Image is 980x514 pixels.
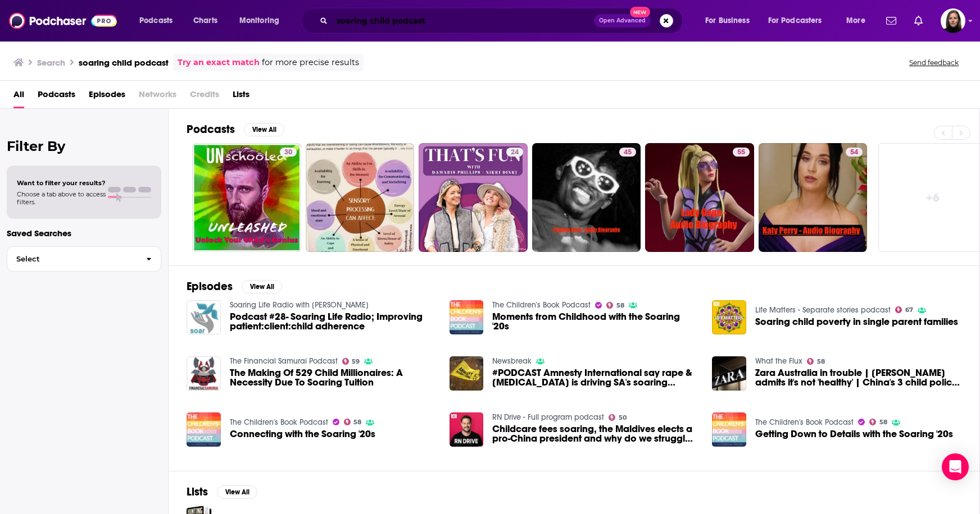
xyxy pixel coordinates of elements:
[312,8,693,34] div: Search podcasts, credits, & more...
[244,123,284,136] button: View All
[9,10,117,31] img: Podchaser - Follow, Share and Rate Podcasts
[344,419,362,425] a: 58
[332,12,594,30] input: Search podcasts, credits, & more...
[492,412,604,422] a: RN Drive - Full program podcast
[7,255,137,263] span: Select
[37,57,65,68] h3: Search
[492,312,698,331] a: Moments from Childhood with the Soaring '20s
[187,122,235,136] h2: Podcasts
[942,453,969,480] div: Open Intercom Messenger
[353,420,361,425] span: 58
[705,13,750,29] span: For Business
[594,14,651,27] button: Open AdvancedNew
[230,429,375,439] a: Connecting with the Soaring '20s
[492,368,698,387] a: #PODCAST Amnesty International say rape & sexual abuse is driving SA's soaring childhood pregnanc...
[187,412,221,447] a: Connecting with the Soaring '20s
[712,300,746,334] img: Soaring child poverty in single parent families
[941,8,965,33] span: Logged in as BevCat3
[17,190,106,206] span: Choose a tab above to access filters.
[846,148,863,157] a: 54
[230,368,436,387] a: The Making Of 529 Child Millionaires: A Necessity Due To Soaring Tuition
[186,12,224,30] a: Charts
[759,143,868,252] a: 54
[838,12,879,30] button: open menu
[230,417,328,427] a: The Children's Book Podcast
[7,138,161,154] h2: Filter By
[755,368,961,387] span: Zara Australia in trouble | [PERSON_NAME] admits it's not 'healthy' | China's 3 child policy = so...
[230,356,338,366] a: The Financial Samurai Podcast
[532,143,641,252] a: 45
[606,302,624,309] a: 58
[807,358,825,365] a: 58
[187,300,221,334] img: Podcast #28- Soaring Life Radio; Improving patient:client:child adherence
[233,85,249,108] a: Lists
[506,148,523,157] a: 24
[280,148,297,157] a: 30
[712,356,746,391] a: Zara Australia in trouble | Nestle admits it's not 'healthy' | China's 3 child policy = soaring s...
[131,12,187,30] button: open menu
[7,246,161,272] button: Select
[7,228,161,238] p: Saved Searches
[755,317,958,327] a: Soaring child poverty in single parent families
[882,11,901,30] a: Show notifications dropdown
[609,414,627,421] a: 50
[492,424,698,443] a: Childcare fees soaring, the Maldives elects a pro-China president and why do we struggle to pay a...
[492,356,532,366] a: Newsbreak
[450,300,484,334] img: Moments from Childhood with the Soaring '20s
[38,85,75,108] a: Podcasts
[733,148,750,157] a: 55
[619,148,636,157] a: 45
[755,356,802,366] a: What the Flux
[624,147,632,158] span: 45
[419,143,528,252] a: 24
[817,359,825,364] span: 58
[879,420,887,425] span: 58
[492,368,698,387] span: #PODCAST Amnesty International say rape & [MEDICAL_DATA] is driving SA's soaring childhood pregna...
[230,312,436,331] a: Podcast #28- Soaring Life Radio; Improving patient:client:child adherence
[187,122,284,136] a: PodcastsView All
[450,412,484,447] img: Childcare fees soaring, the Maldives elects a pro-China president and why do we struggle to pay a...
[850,147,858,158] span: 54
[755,429,953,439] a: Getting Down to Details with the Soaring '20s
[79,57,169,68] h3: soaring child podcast
[13,85,24,108] a: All
[941,8,965,33] img: User Profile
[187,279,282,293] a: EpisodesView All
[697,12,764,30] button: open menu
[262,56,359,69] span: for more precise results
[187,485,257,499] a: ListsView All
[89,85,125,108] a: Episodes
[242,280,282,293] button: View All
[768,13,822,29] span: For Podcasters
[737,147,745,158] span: 55
[17,179,106,187] span: Want to filter your results?
[511,147,519,158] span: 24
[846,13,865,29] span: More
[450,356,484,391] img: #PODCAST Amnesty International say rape & sexual abuse is driving SA's soaring childhood pregnanc...
[755,305,891,315] a: Life Matters - Separate stories podcast
[187,279,233,293] h2: Episodes
[187,485,208,499] h2: Lists
[187,356,221,391] img: The Making Of 529 Child Millionaires: A Necessity Due To Soaring Tuition
[342,358,360,365] a: 59
[190,85,219,108] span: Credits
[905,308,913,313] span: 67
[645,143,754,252] a: 55
[599,18,646,24] span: Open Advanced
[192,143,301,252] a: 30
[178,56,260,69] a: Try an exact match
